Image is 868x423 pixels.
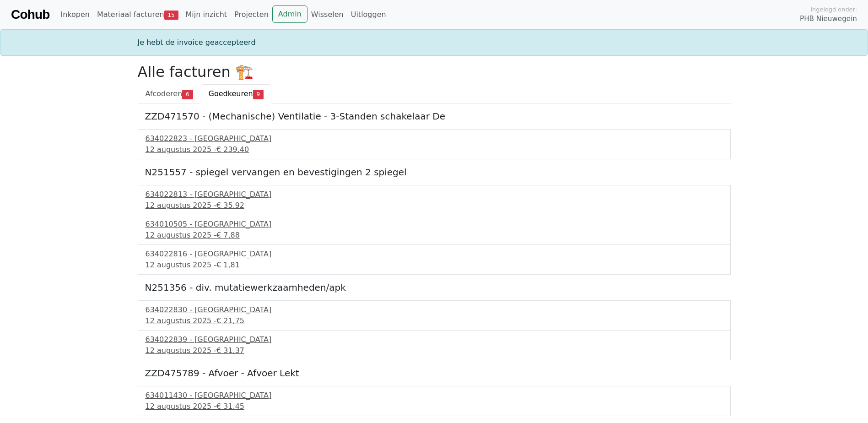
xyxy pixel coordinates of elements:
h5: ZZD471570 - (Mechanische) Ventilatie - 3-Standen schakelaar De [145,111,723,122]
div: 634011430 - [GEOGRAPHIC_DATA] [146,390,723,401]
span: € 7,88 [216,231,240,239]
a: 634022823 - [GEOGRAPHIC_DATA]12 augustus 2025 -€ 239,40 [146,133,723,155]
div: 12 augustus 2025 - [146,230,723,241]
div: 634022813 - [GEOGRAPHIC_DATA] [146,189,723,200]
h2: Alle facturen 🏗️ [138,63,731,81]
a: Materiaal facturen15 [93,5,182,24]
a: 634022816 - [GEOGRAPHIC_DATA]12 augustus 2025 -€ 1,81 [146,249,723,271]
div: 634010505 - [GEOGRAPHIC_DATA] [146,219,723,230]
div: Je hebt de invoice geaccepteerd [132,37,736,48]
span: € 1,81 [216,260,240,269]
a: Projecten [231,5,272,24]
div: 12 augustus 2025 - [146,401,723,412]
a: Afcoderen6 [138,84,201,103]
a: 634022830 - [GEOGRAPHIC_DATA]12 augustus 2025 -€ 21,75 [146,304,723,326]
span: € 31,45 [216,402,244,411]
div: 634022839 - [GEOGRAPHIC_DATA] [146,334,723,345]
span: Afcoderen [146,89,183,98]
div: 12 augustus 2025 - [146,315,723,326]
span: € 21,75 [216,316,244,325]
a: 634011430 - [GEOGRAPHIC_DATA]12 augustus 2025 -€ 31,45 [146,390,723,412]
span: € 239,40 [216,145,249,154]
div: 12 augustus 2025 - [146,200,723,211]
a: Wisselen [307,5,347,24]
div: 634022830 - [GEOGRAPHIC_DATA] [146,304,723,315]
span: 15 [164,11,178,20]
div: 634022816 - [GEOGRAPHIC_DATA] [146,249,723,260]
span: € 31,37 [216,346,244,355]
a: Cohub [11,4,49,26]
div: 12 augustus 2025 - [146,345,723,356]
span: Ingelogd onder: [810,5,857,14]
a: 634022839 - [GEOGRAPHIC_DATA]12 augustus 2025 -€ 31,37 [146,334,723,356]
div: 634022823 - [GEOGRAPHIC_DATA] [146,133,723,144]
div: 12 augustus 2025 - [146,260,723,271]
a: Inkopen [57,5,93,24]
span: 6 [182,90,193,99]
h5: N251557 - spiegel vervangen en bevestigingen 2 spiegel [145,167,723,178]
span: 9 [253,90,264,99]
a: 634022813 - [GEOGRAPHIC_DATA]12 augustus 2025 -€ 35,92 [146,189,723,211]
h5: N251356 - div. mutatiewerkzaamheden/apk [145,282,723,293]
a: Goedkeuren9 [201,84,271,103]
h5: ZZD475789 - Afvoer - Afvoer Lekt [145,368,723,379]
span: € 35,92 [216,201,244,210]
div: 12 augustus 2025 - [146,144,723,155]
a: Admin [272,5,307,23]
a: Mijn inzicht [182,5,231,24]
span: PHB Nieuwegein [800,14,857,24]
a: Uitloggen [347,5,390,24]
a: 634010505 - [GEOGRAPHIC_DATA]12 augustus 2025 -€ 7,88 [146,219,723,241]
span: Goedkeuren [209,89,253,98]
